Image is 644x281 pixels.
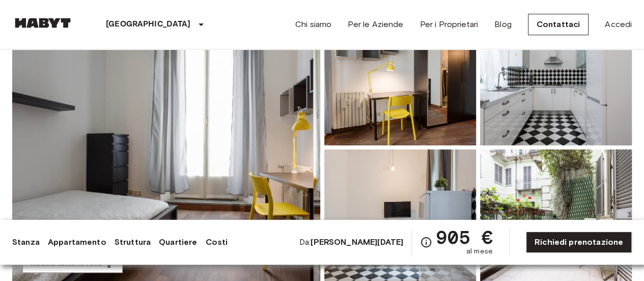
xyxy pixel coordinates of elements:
img: Habyt [12,18,73,28]
a: Struttura [115,236,151,248]
a: Quartiere [159,236,197,248]
a: Blog [494,18,512,31]
a: Per i Proprietari [419,18,478,31]
a: Stanza [12,236,40,248]
img: Picture of unit IT-14-036-001-03H [480,12,632,145]
a: Richiedi prenotazione [526,232,632,253]
a: Contattaci [528,14,589,35]
img: Picture of unit IT-14-036-001-03H [324,12,476,145]
a: Chi siamo [295,18,331,31]
a: Appartamento [48,236,106,248]
span: al mese [466,246,493,257]
p: [GEOGRAPHIC_DATA] [106,18,191,31]
svg: Verifica i dettagli delle spese nella sezione 'Riassunto dei Costi'. Si prega di notare che gli s... [420,236,432,248]
b: [PERSON_NAME][DATE] [311,237,403,247]
a: Accedi [605,18,632,31]
span: Da: [299,237,403,248]
span: 905 € [436,228,493,246]
a: Costi [205,236,228,248]
a: Per le Aziende [348,18,403,31]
